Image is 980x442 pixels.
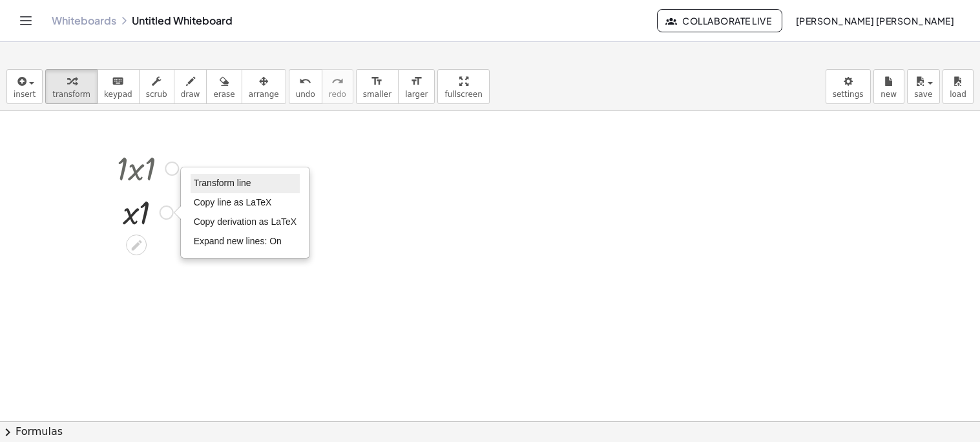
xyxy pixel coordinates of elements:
button: arrange [242,69,286,104]
span: Copy derivation as LaTeX [194,216,297,227]
span: fullscreen [444,90,482,99]
button: format_sizesmaller [356,69,399,104]
i: undo [299,74,311,89]
span: Transform line [194,178,251,188]
button: format_sizelarger [398,69,435,104]
span: keypad [104,90,132,99]
button: undoundo [289,69,322,104]
button: draw [174,69,207,104]
button: [PERSON_NAME] [PERSON_NAME] [785,9,964,32]
button: settings [826,69,871,104]
span: scrub [146,90,167,99]
button: erase [206,69,242,104]
a: Whiteboards [52,14,116,27]
button: new [873,69,904,104]
span: load [950,90,966,99]
span: larger [405,90,428,99]
i: format_size [410,74,422,89]
span: draw [181,90,200,99]
span: undo [296,90,315,99]
span: new [881,90,897,99]
button: insert [6,69,43,104]
span: insert [14,90,36,99]
span: Copy line as LaTeX [194,197,272,207]
button: Toggle navigation [16,10,36,31]
span: Collaborate Live [668,15,771,26]
button: keyboardkeypad [97,69,140,104]
span: Expand new lines: On [194,236,282,246]
button: fullscreen [437,69,489,104]
i: format_size [371,74,383,89]
button: Collaborate Live [657,9,782,32]
i: keyboard [112,74,124,89]
div: Edit math [126,235,147,255]
span: redo [329,90,346,99]
span: [PERSON_NAME] [PERSON_NAME] [795,15,954,26]
span: smaller [363,90,391,99]
button: load [943,69,974,104]
button: redoredo [322,69,353,104]
span: arrange [249,90,279,99]
button: save [907,69,940,104]
button: transform [45,69,98,104]
span: erase [213,90,235,99]
button: scrub [139,69,174,104]
span: transform [52,90,90,99]
span: save [914,90,932,99]
i: redo [331,74,344,89]
span: settings [833,90,864,99]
